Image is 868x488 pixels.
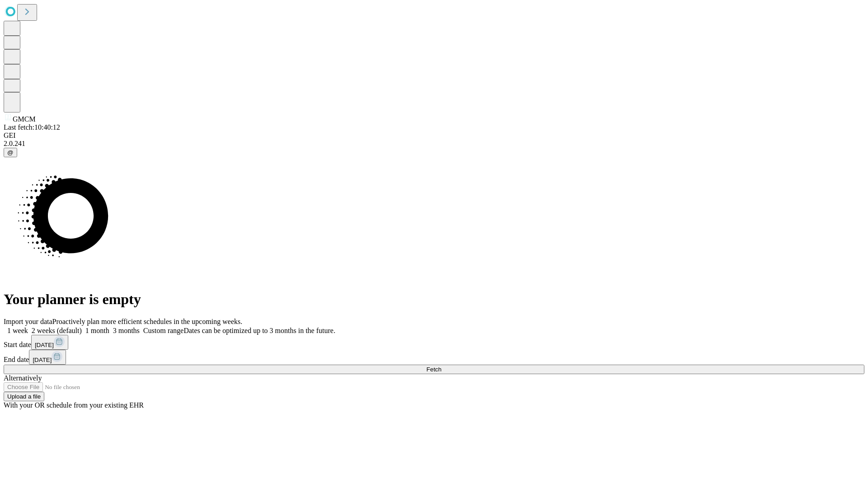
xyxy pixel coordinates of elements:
[32,327,82,334] span: 2 weeks (default)
[29,350,66,365] button: [DATE]
[7,149,14,156] span: @
[426,366,441,373] span: Fetch
[85,327,109,334] span: 1 month
[4,335,864,350] div: Start date
[31,335,68,350] button: [DATE]
[4,392,44,401] button: Upload a file
[7,327,28,334] span: 1 week
[4,365,864,374] button: Fetch
[4,318,52,325] span: Import your data
[4,291,864,308] h1: Your planner is empty
[143,327,184,334] span: Custom range
[4,374,42,382] span: Alternatively
[184,327,335,334] span: Dates can be optimized up to 3 months in the future.
[4,148,17,157] button: @
[35,342,54,348] span: [DATE]
[33,357,52,363] span: [DATE]
[4,131,864,140] div: GEI
[4,350,864,365] div: End date
[4,401,144,409] span: With your OR schedule from your existing EHR
[113,327,140,334] span: 3 months
[13,115,36,123] span: GMCM
[52,318,242,325] span: Proactively plan more efficient schedules in the upcoming weeks.
[4,123,60,131] span: Last fetch: 10:40:12
[4,140,864,148] div: 2.0.241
